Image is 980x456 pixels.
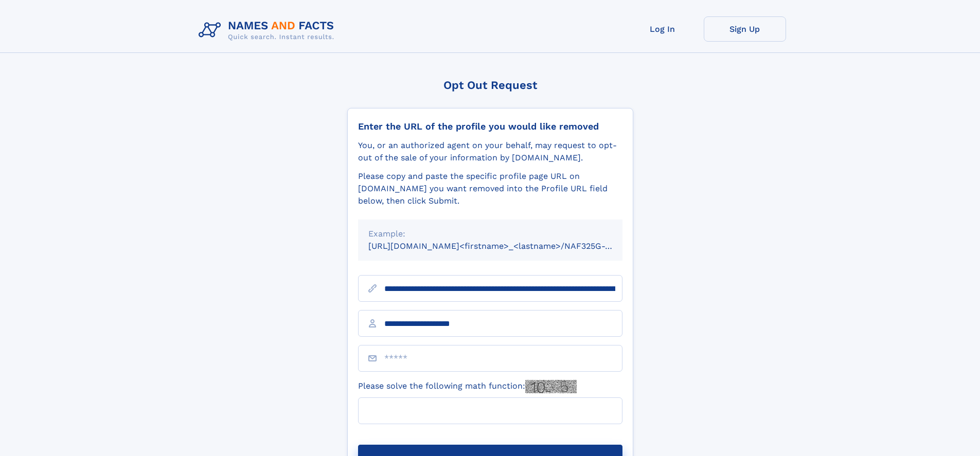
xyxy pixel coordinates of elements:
[194,16,343,44] img: Logo Names and Facts
[368,228,612,240] div: Example:
[358,170,622,207] div: Please copy and paste the specific profile page URL on [DOMAIN_NAME] you want removed into the Pr...
[621,16,704,42] a: Log In
[347,79,633,92] div: Opt Out Request
[368,241,642,251] small: [URL][DOMAIN_NAME]<firstname>_<lastname>/NAF325G-xxxxxxxx
[358,121,622,132] div: Enter the URL of the profile you would like removed
[704,16,786,42] a: Sign Up
[358,139,622,164] div: You, or an authorized agent on your behalf, may request to opt-out of the sale of your informatio...
[358,380,577,393] label: Please solve the following math function:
